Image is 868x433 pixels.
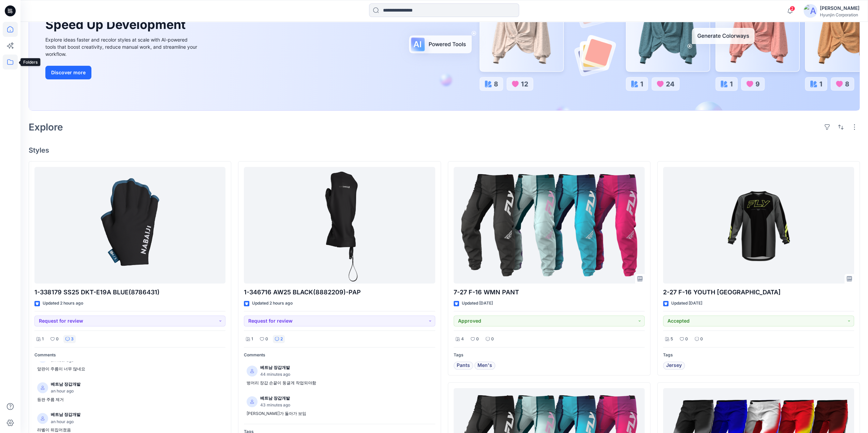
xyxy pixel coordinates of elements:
[56,336,59,343] p: 0
[244,361,435,389] a: 베트남 장갑개발44 minutes ago벙어리 장갑 손끝이 둥글게 작업되야함
[34,288,225,297] p: 1-338179 SS25 DKT-E19A BLUE(8786431)
[476,336,479,343] p: 0
[41,386,45,390] svg: avatar
[663,288,854,297] p: 2-27 F-16 YOUTH [GEOGRAPHIC_DATA]
[454,288,645,297] p: 7-27 F-16 WMN PANT
[45,36,199,58] div: Explore ideas faster and recolor styles at scale with AI-powered tools that boost creativity, red...
[700,336,703,343] p: 0
[41,416,45,420] svg: avatar
[260,402,290,409] p: 43 minutes ago
[820,12,859,17] div: Hyunjin Corporation
[247,410,432,417] p: [PERSON_NAME]가 돌아가 보임
[454,167,645,284] a: 7-27 F-16 WMN PANT
[45,66,199,79] a: Discover more
[280,336,283,343] p: 2
[265,336,268,343] p: 0
[244,352,435,359] p: Comments
[244,288,435,297] p: 1-346716 AW25 BLACK(8882209)-PAP
[51,388,80,395] p: an hour ago
[663,167,854,284] a: 2-27 F-16 YOUTH JERSEY
[71,336,74,343] p: 3
[51,418,80,426] p: an hour ago
[671,300,702,307] p: Updated [DATE]
[666,361,682,370] span: Jersey
[457,361,470,370] span: Pants
[461,336,464,343] p: 4
[454,352,645,359] p: Tags
[29,122,63,133] h2: Explore
[790,6,795,11] span: 2
[37,396,223,403] p: 등판 주름 제거
[477,361,492,370] span: Men's
[462,300,493,307] p: Updated [DATE]
[43,300,83,307] p: Updated 2 hours ago
[34,347,225,375] a: 베트남 장갑개발an hour ago앞판이 주름이 너무 많네요
[37,366,223,373] p: 앞판이 주름이 너무 많네요
[685,336,688,343] p: 0
[45,66,91,79] button: Discover more
[34,167,225,284] a: 1-338179 SS25 DKT-E19A BLUE(8786431)
[29,146,860,154] h4: Styles
[51,411,80,418] p: 베트남 장갑개발
[42,336,44,343] p: 1
[820,4,859,12] div: [PERSON_NAME]
[51,381,80,388] p: 베트남 장갑개발
[251,336,253,343] p: 1
[663,352,854,359] p: Tags
[34,352,225,359] p: Comments
[34,378,225,406] a: 베트남 장갑개발an hour ago등판 주름 제거
[247,380,432,387] p: 벙어리 장갑 손끝이 둥글게 작업되야함
[804,4,817,18] img: avatar
[260,395,290,402] p: 베트남 장갑개발
[244,392,435,420] a: 베트남 장갑개발43 minutes ago[PERSON_NAME]가 돌아가 보임
[260,371,290,378] p: 44 minutes ago
[491,336,494,343] p: 0
[671,336,673,343] p: 5
[250,400,254,404] svg: avatar
[244,167,435,284] a: 1-346716 AW25 BLACK(8882209)-PAP
[260,364,290,371] p: 베트남 장갑개발
[250,369,254,373] svg: avatar
[252,300,293,307] p: Updated 2 hours ago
